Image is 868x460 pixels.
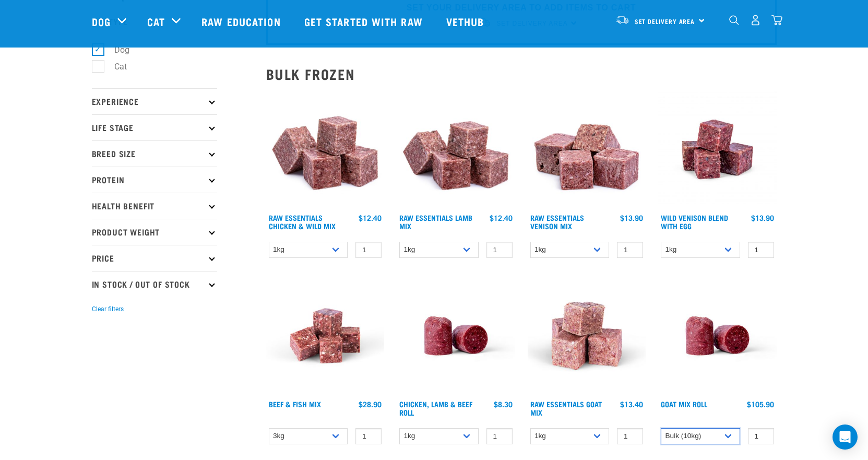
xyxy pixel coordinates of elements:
a: Chicken, Lamb & Beef Roll [399,402,472,414]
div: $12.40 [490,214,513,222]
span: Set Delivery Area [635,19,695,23]
a: Raw Essentials Venison Mix [530,216,584,228]
div: $13.40 [620,400,643,408]
a: Raw Essentials Chicken & Wild Mix [269,216,336,228]
img: Beef Mackerel 1 [266,277,385,395]
p: Product Weight [92,219,217,245]
img: Goat M Ix 38448 [528,277,646,395]
div: Open Intercom Messenger [833,424,858,450]
label: Cat [98,60,131,73]
input: 1 [617,428,643,444]
input: 1 [748,428,774,444]
p: Experience [92,88,217,114]
img: ?1041 RE Lamb Mix 01 [397,90,515,209]
img: Raw Essentials Chicken Lamb Beef Bulk Minced Raw Dog Food Roll Unwrapped [397,277,515,395]
p: Life Stage [92,114,217,140]
div: $13.90 [620,214,643,222]
a: Get started with Raw [294,1,436,42]
img: van-moving.png [615,15,629,25]
p: In Stock / Out Of Stock [92,271,217,297]
a: Cat [147,14,165,29]
p: Protein [92,167,217,193]
p: Price [92,245,217,271]
a: Goat Mix Roll [661,402,707,406]
a: Wild Venison Blend with Egg [661,216,728,228]
img: home-icon@2x.png [771,15,782,26]
div: $12.40 [359,214,382,222]
img: Pile Of Cubed Chicken Wild Meat Mix [266,90,385,209]
p: Health Benefit [92,193,217,219]
div: $8.30 [494,400,513,408]
div: $105.90 [747,400,774,408]
a: Vethub [436,1,497,42]
a: Raw Essentials Lamb Mix [399,216,472,228]
a: Raw Education [191,1,293,42]
a: Beef & Fish Mix [269,402,321,406]
input: 1 [355,242,382,258]
button: Clear filters [92,304,124,314]
div: $28.90 [359,400,382,408]
p: Breed Size [92,140,217,167]
img: Raw Essentials Chicken Lamb Beef Bulk Minced Raw Dog Food Roll Unwrapped [658,277,777,395]
img: Venison Egg 1616 [658,90,777,209]
h2: Bulk Frozen [266,66,777,82]
input: 1 [486,242,513,258]
div: $13.90 [751,214,774,222]
img: home-icon-1@2x.png [729,15,739,25]
input: 1 [748,242,774,258]
input: 1 [355,428,382,444]
input: 1 [486,428,513,444]
img: 1113 RE Venison Mix 01 [528,90,646,209]
a: Raw Essentials Goat Mix [530,402,602,414]
label: Dog [98,43,134,56]
img: user.png [750,15,761,26]
input: 1 [617,242,643,258]
a: Dog [92,14,111,29]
